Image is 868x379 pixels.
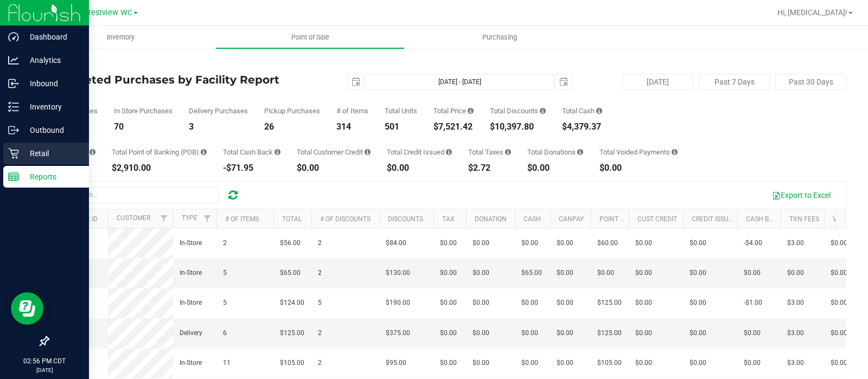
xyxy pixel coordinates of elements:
[386,298,410,308] span: $190.00
[280,358,304,368] span: $105.00
[5,366,84,374] p: [DATE]
[744,268,761,278] span: $0.00
[5,356,84,366] p: 02:56 PM CDT
[180,238,202,248] span: In-Store
[562,123,602,131] div: $4,379.37
[223,358,231,368] span: 11
[19,54,84,67] p: Analytics
[8,55,19,66] inline-svg: Analytics
[599,164,678,172] div: $0.00
[180,328,202,338] span: Delivery
[635,328,652,338] span: $0.00
[8,125,19,136] inline-svg: Outbound
[92,33,149,42] span: Inventory
[318,268,322,278] span: 2
[744,328,761,338] span: $0.00
[597,328,622,338] span: $125.00
[19,170,84,183] p: Reports
[387,164,452,172] div: $0.00
[56,187,219,203] input: Search...
[189,107,248,114] div: Delivery Purchases
[562,107,602,114] div: Total Cash
[280,328,304,338] span: $125.00
[505,149,511,156] i: Sum of the total taxes for all purchases in the date range.
[787,268,804,278] span: $0.00
[672,149,678,156] i: Sum of all voided payment transaction amounts, excluding tips and transaction fees, for all purch...
[318,238,322,248] span: 2
[320,215,371,223] a: # of Discounts
[831,268,847,278] span: $0.00
[348,74,363,89] span: select
[282,215,302,223] a: Total
[264,107,320,114] div: Pickup Purchases
[557,358,573,368] span: $0.00
[90,149,95,156] i: Sum of the successful, non-voided CanPay payment transactions for all purchases in the date range.
[215,26,405,49] a: Point of Sale
[385,107,417,114] div: Total Units
[744,358,761,368] span: $0.00
[386,268,410,278] span: $130.00
[8,78,19,89] inline-svg: Inbound
[277,33,344,42] span: Point of Sale
[199,209,216,228] a: Filter
[433,123,474,131] div: $7,521.42
[599,215,676,223] a: Point of Banking (POB)
[11,292,43,325] iframe: Resource center
[468,149,511,156] div: Total Taxes
[599,149,678,156] div: Total Voided Payments
[635,298,652,308] span: $0.00
[490,123,546,131] div: $10,397.80
[223,149,280,156] div: Total Cash Back
[635,238,652,248] span: $0.00
[386,358,406,368] span: $95.00
[386,238,406,248] span: $84.00
[635,358,652,368] span: $0.00
[440,238,457,248] span: $0.00
[475,215,507,223] a: Donation
[831,328,847,338] span: $0.00
[440,298,457,308] span: $0.00
[297,149,371,156] div: Total Customer Credit
[637,215,677,223] a: Cust Credit
[84,8,132,17] span: Crestview WC
[385,123,417,131] div: 501
[336,107,368,114] div: # of Items
[692,215,737,223] a: Credit Issued
[690,328,706,338] span: $0.00
[264,123,320,131] div: 26
[225,215,259,223] a: # of Items
[180,298,202,308] span: In-Store
[789,215,819,223] a: Txn Fees
[223,328,227,338] span: 6
[744,298,762,308] span: -$1.00
[112,164,207,172] div: $2,910.00
[557,298,573,308] span: $0.00
[699,74,770,90] button: Past 7 Days
[26,26,215,49] a: Inventory
[440,328,457,338] span: $0.00
[577,149,583,156] i: Sum of all round-up-to-next-dollar total price adjustments for all purchases in the date range.
[8,101,19,112] inline-svg: Inventory
[521,298,538,308] span: $0.00
[746,215,782,223] a: Cash Back
[440,358,457,368] span: $0.00
[622,74,693,90] button: [DATE]
[155,209,173,228] a: Filter
[318,328,322,338] span: 2
[597,238,618,248] span: $60.00
[557,238,573,248] span: $0.00
[336,123,368,131] div: 314
[405,26,594,49] a: Purchasing
[596,107,602,114] i: Sum of the successful, non-voided cash payment transactions for all purchases in the date range. ...
[180,358,202,368] span: In-Store
[559,215,584,223] a: CanPay
[787,328,804,338] span: $3.00
[540,107,546,114] i: Sum of the discount values applied to the all purchases in the date range.
[473,268,489,278] span: $0.00
[8,148,19,159] inline-svg: Retail
[524,215,541,223] a: Cash
[521,328,538,338] span: $0.00
[556,74,571,89] span: select
[19,124,84,137] p: Outbound
[19,77,84,90] p: Inbound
